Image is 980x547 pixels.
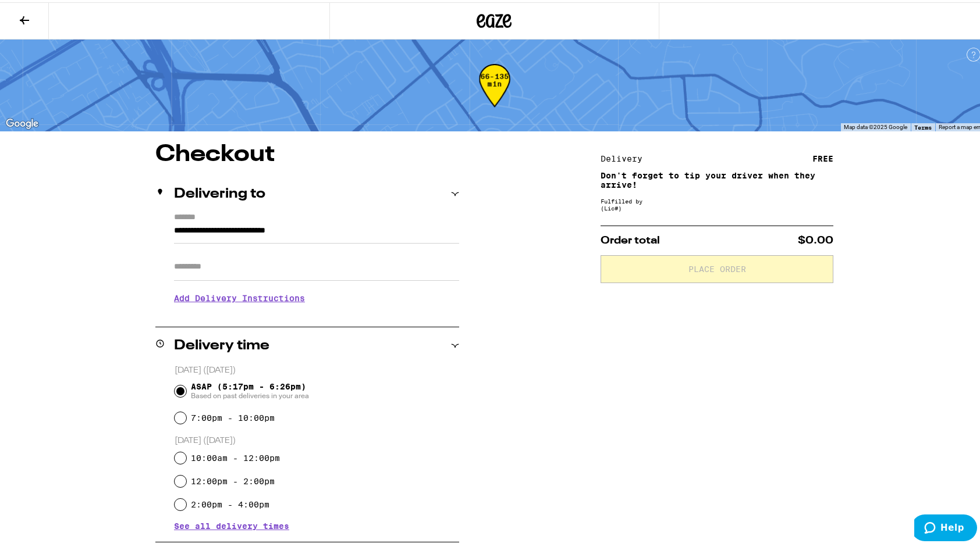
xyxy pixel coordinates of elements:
div: Delivery [601,152,651,160]
div: Fulfilled by (Lic# ) [601,195,833,209]
a: Open this area in Google Maps (opens a new window) [3,114,41,129]
h2: Delivery time [174,337,269,351]
span: ASAP (5:17pm - 6:26pm) [191,380,309,398]
label: 10:00am - 12:00pm [191,451,280,460]
span: Based on past deliveries in your area [191,389,309,398]
label: 7:00pm - 10:00pm [191,411,275,420]
span: Place Order [688,263,746,271]
iframe: Opens a widget where you can find more information [914,512,977,541]
h3: Add Delivery Instructions [174,283,459,309]
img: Google [3,114,41,129]
label: 12:00pm - 2:00pm [191,474,275,484]
p: [DATE] ([DATE]) [175,363,459,374]
h2: Delivering to [174,185,265,199]
span: Order total [601,233,660,244]
span: Map data ©2025 Google [844,121,907,128]
div: 66-135 min [479,70,510,114]
h1: Checkout [155,141,459,164]
div: FREE [812,152,833,160]
p: [DATE] ([DATE]) [175,433,459,444]
p: We'll contact you at [PHONE_NUMBER] when we arrive [174,309,459,319]
p: Don't forget to tip your driver when they arrive! [601,169,833,187]
button: Place Order [601,253,833,281]
label: 2:00pm - 4:00pm [191,498,269,507]
a: Terms [914,121,932,128]
span: $0.00 [798,233,833,244]
button: See all delivery times [174,520,289,528]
